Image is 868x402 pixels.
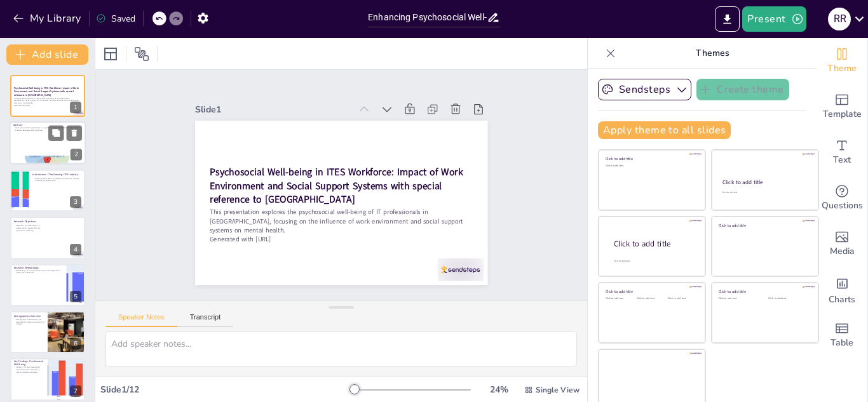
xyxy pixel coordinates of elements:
div: Click to add title [606,156,696,161]
button: Speaker Notes [105,313,177,327]
div: Click to add text [722,191,806,194]
button: Add slide [6,44,88,65]
div: Add ready made slides [817,84,867,130]
button: Transcript [177,313,234,327]
div: Change the overall theme [817,38,867,84]
div: 3 [10,170,85,211]
button: Create theme [696,79,789,100]
div: Get real-time input from your audience [817,175,867,221]
p: Industry Growth: ITES is the fastest-growing sector, creating numerous job opportunities. [32,177,81,182]
button: Duplicate Slide [48,126,64,141]
strong: Psychosocial Well-being in ITES Workforce: Impact of Work Environment and Social Support Systems ... [208,152,464,207]
div: Click to add title [719,222,810,227]
p: Demographics: Understanding the demographics helps contextualize the findings. [14,318,44,325]
div: 2 [71,149,82,161]
div: Click to add text [719,297,759,300]
div: Click to add body [614,260,694,263]
div: 24 % [484,384,514,396]
p: Generated with [URL] [14,104,81,107]
div: Add a table [817,312,867,358]
p: Themes [621,38,804,69]
p: Demographics Overview [14,314,44,318]
div: Click to add title [606,289,696,294]
button: Apply theme to all slides [598,121,731,139]
p: Generated with [URL] [204,221,467,257]
div: Add images, graphics, shapes or video [817,221,867,267]
input: Insert title [368,8,487,27]
div: Click to add text [606,297,634,300]
button: My Library [10,8,86,29]
div: Click to add title [719,289,810,294]
div: Click to add title [614,239,695,250]
div: Slide 1 / 12 [100,384,349,396]
div: 6 [70,338,81,349]
div: 4 [10,217,85,258]
button: Sendsteps [598,79,691,100]
p: Methodology: The study employed a structured approach to gather and analyze data. [14,269,63,273]
div: Click to add text [606,164,696,168]
button: R R [828,6,851,32]
span: Questions [822,199,863,213]
p: Introduction - The Growing ITES Industry [32,173,81,177]
span: Single View [536,385,580,395]
strong: Psychosocial Well-being in ITES Workforce: Impact of Work Environment and Social Support Systems ... [14,86,79,97]
div: Click to add title [722,178,807,186]
div: Click to add text [637,297,665,300]
p: Objectives: The research aims to explore various aspects affecting psychosocial well-being. [14,225,44,232]
span: Table [831,336,853,350]
span: Text [833,153,851,167]
div: 3 [70,196,81,208]
div: Add text boxes [817,130,867,175]
span: Position [134,46,149,62]
div: Slide 1 [203,88,358,116]
div: 1 [70,102,81,113]
p: This presentation explores the psychosocial well-being of IT professionals in [GEOGRAPHIC_DATA], ... [14,97,81,104]
p: This presentation explores the psychosocial well-being of IT professionals in [GEOGRAPHIC_DATA], ... [205,194,470,248]
span: Template [823,107,862,121]
div: 2 [10,122,86,165]
div: 1 [10,75,85,117]
p: Research Objectives [14,220,44,224]
p: Key Findings: Psychosocial Well-being [14,359,44,366]
div: 5 [70,291,81,302]
p: Abstract [13,124,82,128]
div: Add charts and graphs [817,267,867,312]
div: Click to add text [768,297,808,300]
div: Layout [100,44,121,64]
button: Export to PowerPoint [715,6,740,32]
div: 7 [10,358,85,400]
span: Charts [829,293,855,307]
div: 5 [10,264,85,306]
div: Saved [96,13,135,25]
button: Present [742,6,806,32]
div: Click to add text [668,297,696,300]
p: Key Statistics: 76 IT professionals surveyed, 35-question comprehensive questionnaire, Focus on B... [13,127,82,131]
div: R R [828,8,851,30]
div: 7 [70,385,81,397]
div: 6 [10,311,85,353]
p: Research Methodology [14,265,63,269]
p: Findings: The study reveals both positive indicators and areas of concern regarding well-being. [14,366,44,373]
button: Delete Slide [67,126,82,141]
span: Media [830,245,855,258]
div: 4 [70,244,81,255]
span: Theme [827,62,857,76]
